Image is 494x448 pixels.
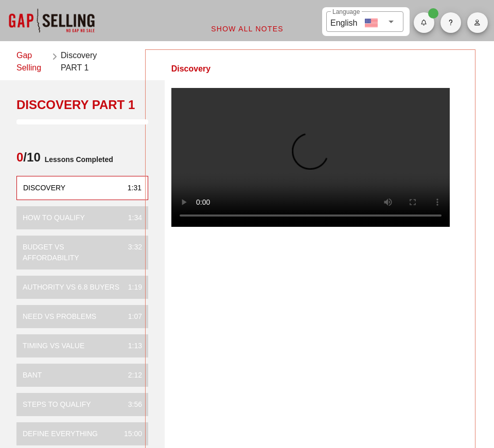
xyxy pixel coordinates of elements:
label: Language [332,8,360,16]
div: Discovery [23,183,65,193]
span: Discovery PART 1 [61,49,114,74]
div: 2:12 [120,370,142,381]
div: 3:56 [120,399,142,410]
div: Steps to Qualify [23,399,91,410]
span: Lessons Completed [41,149,113,170]
div: Timing vs Value [23,341,84,351]
span: /10 [16,149,41,170]
div: Discovery PART 1 [16,97,148,113]
div: Define Everything [23,428,98,439]
div: BANT [23,370,42,381]
span: Show All Notes [210,25,284,33]
div: 1:07 [120,311,142,322]
span: 0 [16,150,23,164]
div: Authority vs 6.8 Buyers [23,282,119,293]
div: Budget vs Affordability [23,242,120,263]
div: 3:32 [120,242,142,263]
div: 1:13 [120,341,142,351]
div: LanguageEnglish [326,11,403,32]
div: 15:00 [116,428,142,439]
div: How To Qualify [23,212,85,223]
a: Gap Selling [16,49,48,74]
div: Need vs Problems [23,311,96,322]
div: 1:19 [120,282,142,293]
div: 1:31 [119,183,142,193]
div: Discovery [146,50,237,88]
button: Show All Notes [202,20,292,38]
span: Badge [428,8,438,19]
div: English [330,14,357,29]
div: 1:34 [120,212,142,223]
